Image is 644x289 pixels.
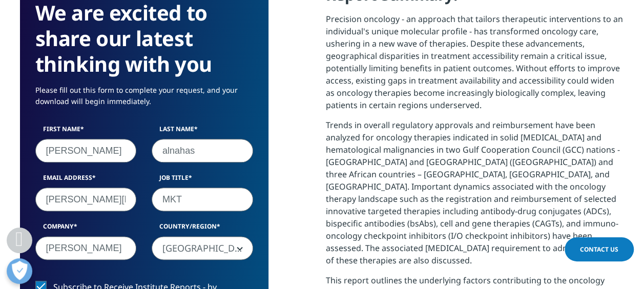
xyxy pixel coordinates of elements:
p: Please fill out this form to complete your request, and your download will begin immediately. [35,85,253,115]
p: Precision oncology - an approach that tailors therapeutic interventions to an individual's unique... [326,13,625,119]
a: Contact Us [565,237,634,261]
span: Saudi Arabia [152,236,253,260]
label: First Name [35,125,137,139]
label: Company [35,222,137,236]
label: Job Title [152,173,253,188]
span: Saudi Arabia [152,237,253,260]
span: Contact Us [580,245,618,254]
button: Open Preferences [7,258,32,284]
label: Last Name [152,125,253,139]
label: Email Address [35,173,137,188]
label: Country/Region [152,222,253,236]
p: Trends in overall regulatory approvals and reimbursement have been analyzed for oncology therapie... [326,119,625,274]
